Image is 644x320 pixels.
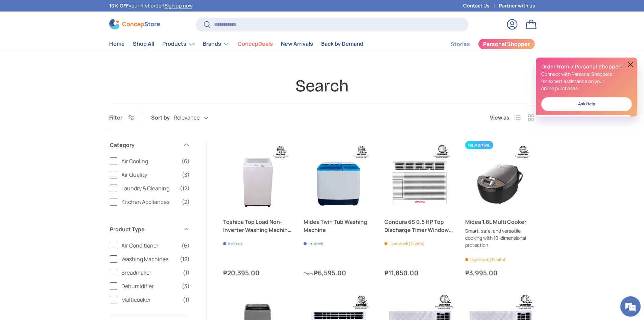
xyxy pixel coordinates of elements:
[183,269,190,277] span: (1)
[121,255,176,263] span: Washing Machines
[110,133,190,157] summary: Category
[174,114,200,121] span: Relevance
[121,282,178,290] span: Dehumidifier
[110,141,179,149] span: Category
[174,112,222,124] button: Relevance
[223,141,293,211] a: Toshiba Top Load Non-Inverter Washing Machine 8KG
[541,63,632,70] h2: Order from a Personal Shopper!
[281,37,313,50] a: New Arrivals
[109,114,135,121] button: Filter
[109,37,125,50] a: Home
[465,141,493,149] span: New arrival
[110,225,179,233] span: Product Type
[182,198,190,206] span: (2)
[199,37,234,51] summary: Brands
[133,37,154,50] a: Shop All
[182,282,190,290] span: (3)
[483,41,530,47] span: Personal Shopper
[121,171,178,179] span: Air Quality
[304,141,374,211] a: Midea Twin Tub Washing Machine
[182,157,190,165] span: (6)
[180,255,190,263] span: (12)
[121,157,177,165] span: Air Cooling
[39,85,93,154] span: We're online!
[110,217,190,241] summary: Product Type
[238,37,273,50] a: ConcepDeals
[541,70,632,92] p: Connect with Personal Shoppers for expert assistance on your online purchases.
[478,39,535,49] a: Personal Shopper
[304,218,374,234] a: Midea Twin Tub Washing Machine
[121,241,177,250] span: Air Conditioner
[182,241,190,250] span: (6)
[384,218,454,234] a: Condura 6S 0.5 HP Top Discharge Timer Window Type Air Conditioner
[109,76,535,97] h1: Search
[121,198,178,206] span: Kitchen Appliances
[321,37,363,50] a: Back by Demand
[121,184,176,192] span: Laundry & Cleaning
[384,141,454,211] a: Condura 6S 0.5 HP Top Discharge Timer Window Type Air Conditioner
[109,2,129,9] strong: 10% OFF
[451,38,470,51] a: Stories
[121,296,179,304] span: Multicooker
[499,2,535,9] a: Partner with us
[180,184,190,192] span: (12)
[182,171,190,179] span: (3)
[465,141,535,211] a: Midea 1.8L Multi Cooker
[3,185,129,209] textarea: Type your message and hit 'Enter'
[165,2,192,9] a: Sign up now
[434,37,535,51] nav: Secondary
[35,38,114,47] div: Chat with us now
[109,19,160,29] img: ConcepStore
[541,97,632,111] a: Ask Help
[490,113,509,122] span: View as
[223,218,293,234] a: Toshiba Top Load Non-Inverter Washing Machine 8KG
[121,269,179,277] span: Breadmaker
[109,37,363,51] nav: Primary
[158,37,199,51] summary: Products
[109,114,122,121] span: Filter
[109,2,194,9] p: your first order! .
[183,296,190,304] span: (1)
[151,113,174,122] label: Sort by
[465,218,535,226] a: Midea 1.8L Multi Cooker
[463,2,499,9] a: Contact Us
[111,3,127,20] div: Minimize live chat window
